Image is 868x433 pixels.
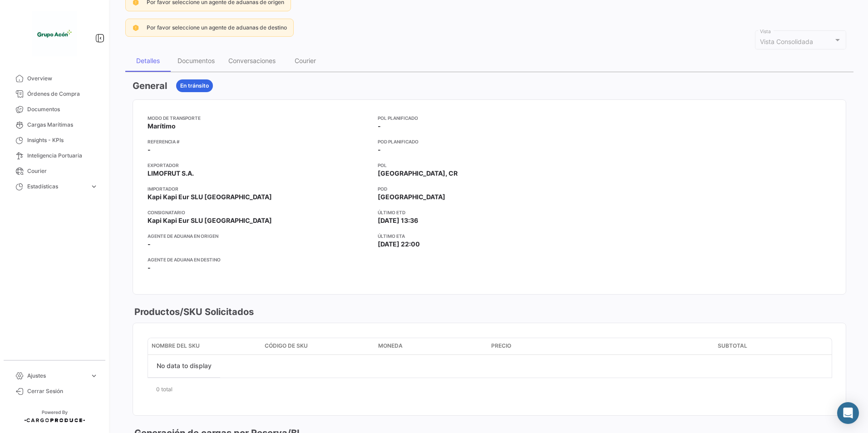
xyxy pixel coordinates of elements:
[27,105,98,113] span: Documentos
[148,162,370,169] app-card-info-title: Exportador
[378,240,420,249] span: [DATE] 22:00
[378,185,601,192] app-card-info-title: POD
[148,263,151,272] span: -
[27,90,98,98] span: Órdenes de Compra
[148,169,194,178] span: LIMOFRUT S.A.
[148,114,370,122] app-card-info-title: Modo de Transporte
[718,342,747,350] span: Subtotal
[148,192,272,202] span: Kapi Kapi Eur SLU [GEOGRAPHIC_DATA]
[148,378,831,401] div: 0 total
[7,133,102,148] a: Insights - KPIs
[148,209,370,216] app-card-info-title: Consignatario
[378,114,601,122] app-card-info-title: POL Planificado
[265,342,308,350] span: Código de SKU
[148,338,261,354] datatable-header-cell: Nombre del SKU
[295,57,316,64] div: Courier
[378,216,418,225] span: [DATE] 13:36
[136,57,160,64] div: Detalles
[27,74,98,83] span: Overview
[760,38,813,45] mat-select-trigger: Vista Consolidada
[148,185,370,192] app-card-info-title: Importador
[27,152,98,160] span: Inteligencia Portuaria
[27,372,86,380] span: Ajustes
[378,122,381,131] span: -
[378,209,601,216] app-card-info-title: Último ETD
[90,372,98,380] span: expand_more
[152,342,200,350] span: Nombre del SKU
[7,71,102,86] a: Overview
[837,402,859,424] div: Abrir Intercom Messenger
[148,145,151,154] span: -
[148,240,151,249] span: -
[228,57,276,64] div: Conversaciones
[7,117,102,133] a: Cargas Marítimas
[27,121,98,129] span: Cargas Marítimas
[178,57,215,64] div: Documentos
[7,86,102,102] a: Órdenes de Compra
[7,163,102,179] a: Courier
[261,338,374,354] datatable-header-cell: Código de SKU
[378,192,445,202] span: [GEOGRAPHIC_DATA]
[90,182,98,191] span: expand_more
[378,232,601,240] app-card-info-title: Último ETA
[133,79,167,92] h3: General
[378,342,403,350] span: Moneda
[148,256,370,263] app-card-info-title: Agente de Aduana en Destino
[378,145,381,154] span: -
[491,342,511,350] span: Precio
[133,305,254,318] h3: Productos/SKU Solicitados
[27,167,98,175] span: Courier
[27,182,86,191] span: Estadísticas
[147,24,287,31] span: Por favor seleccione un agente de aduanas de destino
[378,138,601,145] app-card-info-title: POD Planificado
[148,355,220,378] div: No data to display
[148,232,370,240] app-card-info-title: Agente de Aduana en Origen
[27,136,98,144] span: Insights - KPIs
[378,162,601,169] app-card-info-title: POL
[375,338,488,354] datatable-header-cell: Moneda
[148,122,176,131] span: Marítimo
[180,82,209,90] span: En tránsito
[27,387,98,395] span: Cerrar Sesión
[148,216,272,225] span: Kapi Kapi Eur SLU [GEOGRAPHIC_DATA]
[7,148,102,163] a: Inteligencia Portuaria
[32,11,77,56] img: 1f3d66c5-6a2d-4a07-a58d-3a8e9bbc88ff.jpeg
[7,102,102,117] a: Documentos
[378,169,458,178] span: [GEOGRAPHIC_DATA], CR
[148,138,370,145] app-card-info-title: Referencia #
